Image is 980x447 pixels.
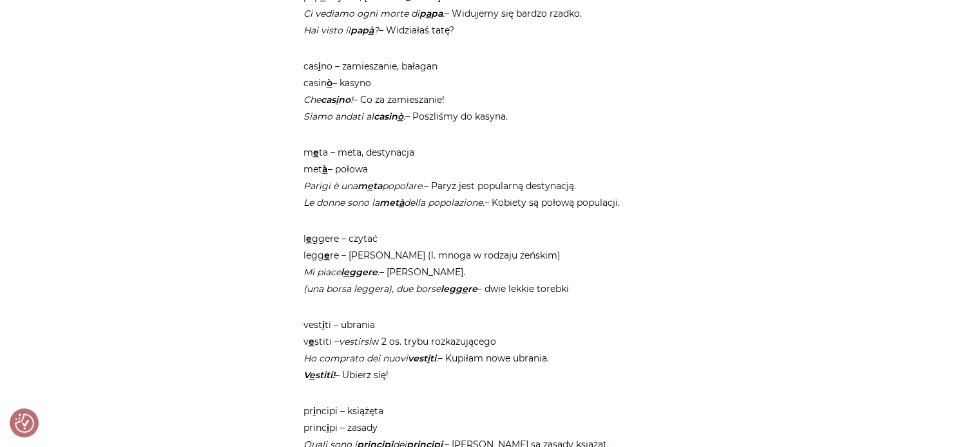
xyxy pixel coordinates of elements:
strong: met [380,197,404,208]
em: Hai visto il ? [303,24,379,36]
span: e [309,369,315,381]
em: V stiti! [303,369,335,381]
p: l ggere – czytać legg re – [PERSON_NAME] (l. mnoga w rodzaju żeńskim) – [PERSON_NAME]. – dwie lek... [303,230,677,297]
img: Revisit consent button [15,414,34,433]
span: ò [327,77,332,89]
p: cas no – zamieszanie, bałagan casin – kasyno – Co za zamieszanie! – Poszliśmy do kasyna. [303,58,677,125]
span: à [322,163,328,175]
p: m ta – meta, destynacja met – połowa – Paryż jest popularną destynacją. – Kobiety są połową popul... [303,144,677,211]
em: Le donne sono la della popolazione. [303,197,485,208]
em: Che ! [303,94,353,105]
strong: p pa [419,8,443,19]
em: Ho comprato dei nuovi . [303,352,438,364]
strong: l ggere [341,266,378,278]
span: à [399,197,404,208]
em: Siamo andati al . [303,111,405,122]
em: Parigi è una popolare. [303,180,424,192]
span: e [324,250,330,261]
span: e [306,233,312,244]
span: i [427,352,430,364]
strong: casin [374,111,403,122]
em: (una borsa leggera), due borse [303,283,477,295]
strong: vest ti [408,352,436,364]
strong: m ta [358,180,382,192]
em: vestirsi [339,336,371,347]
span: e [309,336,314,347]
p: vest ti – ubrania v stiti – w 2 os. trybu rozkazującego – Kupiłam nowe ubrania. – Ubierz się! [303,316,677,383]
span: i [336,94,338,105]
strong: cas no [321,94,351,105]
span: à [369,24,374,36]
span: e [343,266,349,278]
span: i [327,422,329,433]
span: i [318,60,321,72]
em: Ci vediamo ogni morte di . [303,8,445,19]
span: i [322,319,325,331]
span: e [462,283,468,295]
span: ò [398,111,403,122]
span: e [367,180,373,192]
span: i [313,405,316,417]
span: a [426,8,431,19]
strong: pap [351,24,374,36]
em: Mi piace . [303,266,380,278]
strong: legg re [441,283,477,295]
button: Preferencje co do zgód [15,414,34,433]
span: e [313,147,319,158]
